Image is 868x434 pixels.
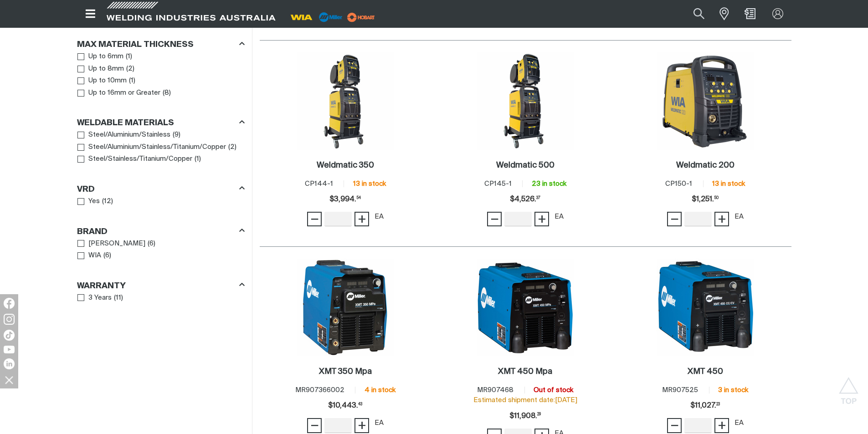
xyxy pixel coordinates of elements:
div: Warranty [77,279,245,291]
ul: VRD [77,195,244,208]
span: ( 2 ) [126,64,134,74]
span: Out of stock [534,387,573,393]
div: EA [734,418,744,429]
a: Up to 16mm or Greater [77,87,161,99]
div: Weldable Materials [77,117,245,129]
span: CP145-1 [484,180,512,187]
h2: Weldmatic 200 [676,161,734,169]
img: Weldmatic 500 [477,52,574,150]
span: ( 8 ) [163,88,171,98]
span: 3 Years [88,293,112,303]
span: $11,027. [690,397,720,415]
span: Steel/Aluminium/Stainless [88,130,170,140]
sup: 54 [356,196,361,200]
span: 3 in stock [718,387,748,393]
sup: 37 [536,196,540,200]
a: Yes [77,195,100,208]
img: TikTok [4,330,15,341]
a: Up to 6mm [77,51,124,63]
a: XMT 450 [688,367,723,377]
span: $10,443. [328,397,362,415]
a: Weldmatic 500 [496,160,555,171]
span: Up to 10mm [88,76,127,86]
span: $3,994. [329,190,361,209]
span: + [358,211,366,227]
sup: 29 [537,413,541,416]
img: XMT 450 Mpa [477,259,574,356]
span: − [310,418,319,433]
h2: XMT 350 Mpa [319,368,372,376]
span: CP144-1 [305,180,333,187]
img: hide socials [1,372,17,388]
span: + [358,418,366,433]
h3: Weldable Materials [77,118,174,128]
span: Up to 16mm or Greater [88,88,160,98]
div: Max Material Thickness [77,38,245,51]
button: Scroll to top [838,377,859,398]
span: $1,251. [692,190,719,209]
h3: VRD [77,184,95,195]
div: Price [692,190,719,209]
span: Steel/Aluminium/Stainless/Titanium/Copper [88,142,226,153]
div: Price [509,407,541,425]
span: $11,908. [509,407,541,425]
span: CP150-1 [665,180,692,187]
a: Steel/Aluminium/Stainless/Titanium/Copper [77,141,226,153]
a: Weldmatic 200 [676,160,734,171]
span: 13 in stock [712,180,745,187]
a: miller [344,14,378,20]
h3: Warranty [77,281,126,291]
span: + [718,211,726,227]
span: − [670,418,679,433]
span: − [490,211,499,227]
span: + [718,418,726,433]
span: ( 9 ) [173,130,180,140]
span: ( 2 ) [228,142,236,153]
img: YouTube [4,346,15,353]
h3: Brand [77,227,108,237]
div: EA [375,418,384,429]
span: ( 1 ) [126,51,132,62]
span: Estimated shipment date: [DATE] [473,397,577,403]
ul: Weldable Materials [77,129,244,165]
a: [PERSON_NAME] [77,238,146,250]
h3: Max Material Thickness [77,40,194,50]
sup: 50 [714,196,719,200]
img: Facebook [4,298,15,309]
a: XMT 450 Mpa [498,367,552,377]
span: 23 in stock [532,180,566,187]
img: miller [344,10,378,24]
a: 3 Years [77,292,112,304]
span: ( 6 ) [103,250,111,261]
span: ( 6 ) [148,239,155,249]
img: Instagram [4,314,15,325]
img: Weldmatic 200 [657,52,754,150]
span: MR907468 [477,387,514,393]
sup: 23 [716,403,720,406]
span: WIA [88,250,101,261]
div: VRD [77,183,245,195]
span: $4,526. [510,190,540,209]
ul: Max Material Thickness [77,51,244,99]
a: WIA [77,250,102,262]
div: EA [375,212,384,222]
div: EA [734,212,744,222]
h2: XMT 450 [688,368,723,376]
span: Steel/Stainless/Titanium/Copper [88,154,192,164]
span: ( 1 ) [195,154,201,164]
span: 13 in stock [353,180,386,187]
a: Up to 10mm [77,75,127,87]
button: Search products [683,4,714,24]
span: − [310,211,319,227]
span: 4 in stock [365,387,395,393]
ul: Warranty [77,292,244,304]
div: Brand [77,225,245,237]
a: Up to 8mm [77,63,124,75]
span: ( 12 ) [102,196,113,207]
span: Yes [88,196,100,207]
span: Up to 6mm [88,51,123,62]
span: − [670,211,679,227]
span: MR907525 [662,387,698,393]
span: ( 11 ) [114,293,123,303]
sup: 43 [358,403,362,406]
